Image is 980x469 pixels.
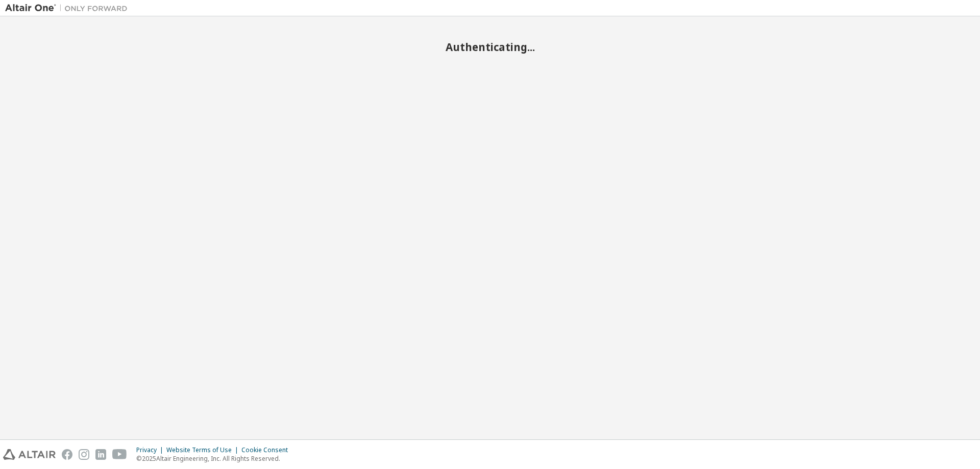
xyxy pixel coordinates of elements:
img: linkedin.svg [95,449,106,460]
img: altair_logo.svg [3,449,56,460]
div: Cookie Consent [241,446,294,454]
img: Altair One [5,3,133,13]
img: youtube.svg [112,449,127,460]
img: facebook.svg [62,449,72,460]
div: Privacy [136,446,166,454]
div: Website Terms of Use [166,446,241,454]
img: instagram.svg [79,449,89,460]
h2: Authenticating... [5,40,975,54]
p: © 2025 Altair Engineering, Inc. All Rights Reserved. [136,454,294,463]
